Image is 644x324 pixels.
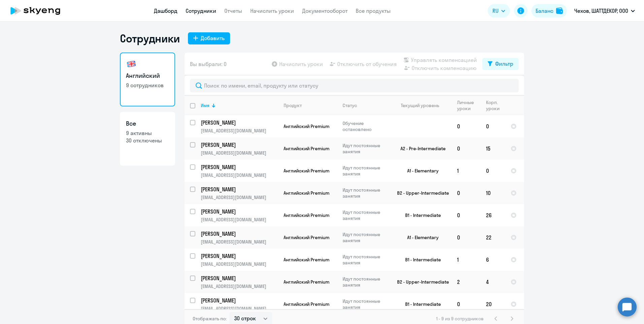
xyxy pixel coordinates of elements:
div: Статус [343,102,357,108]
p: Идут постоянные занятия [343,165,389,177]
p: [PERSON_NAME] [201,186,277,193]
p: [PERSON_NAME] [201,208,277,215]
p: 30 отключены [126,137,169,144]
td: 4 [481,271,505,293]
p: Идут постоянные занятия [343,231,389,244]
a: [PERSON_NAME] [201,274,278,282]
td: 0 [481,160,505,182]
p: [PERSON_NAME] [201,274,277,282]
div: Статус [343,102,389,108]
p: Идут постоянные занятия [343,209,389,221]
div: Корп. уроки [486,99,505,111]
p: 9 сотрудников [126,82,169,89]
div: Добавить [201,34,225,42]
p: [EMAIL_ADDRESS][DOMAIN_NAME] [201,172,278,178]
div: Имя [201,102,210,108]
div: Текущий уровень [401,102,439,108]
a: Дашборд [154,7,178,14]
a: [PERSON_NAME] [201,186,278,193]
td: 2 [452,271,481,293]
h3: Английский [126,71,169,80]
td: 1 [452,249,481,271]
td: A2 - Pre-Intermediate [389,137,452,160]
button: RU [488,4,510,18]
td: 6 [481,249,505,271]
a: Документооборот [302,7,348,14]
span: Английский Premium [284,212,329,218]
div: Личные уроки [457,99,474,111]
p: Идут постоянные занятия [343,254,389,266]
p: [PERSON_NAME] [201,119,277,126]
p: [EMAIL_ADDRESS][DOMAIN_NAME] [201,217,278,223]
td: 15 [481,137,505,160]
p: [EMAIL_ADDRESS][DOMAIN_NAME] [201,194,278,200]
a: Сотрудники [186,7,216,14]
p: [EMAIL_ADDRESS][DOMAIN_NAME] [201,128,278,134]
td: 0 [452,137,481,160]
div: Продукт [284,102,337,108]
a: [PERSON_NAME] [201,297,278,304]
td: 0 [481,115,505,137]
p: [EMAIL_ADDRESS][DOMAIN_NAME] [201,283,278,289]
span: Английский Premium [284,301,329,307]
a: Английский9 сотрудников [120,53,175,106]
td: 20 [481,293,505,315]
a: Отчеты [224,7,242,14]
div: Имя [201,102,278,108]
span: Английский Premium [284,190,329,196]
td: A1 - Elementary [389,160,452,182]
span: Английский Premium [284,123,329,129]
td: 0 [452,204,481,226]
td: B2 - Upper-Intermediate [389,182,452,204]
p: Идут постоянные занятия [343,187,389,199]
div: Личные уроки [457,99,480,111]
td: 26 [481,204,505,226]
td: 22 [481,226,505,249]
button: Чехов, ШАТТДЕКОР, ООО [571,3,638,19]
p: [PERSON_NAME] [201,252,277,260]
p: 9 активны [126,129,169,137]
td: B1 - Intermediate [389,293,452,315]
img: english [126,59,137,69]
a: Все9 активны30 отключены [120,112,175,166]
span: RU [492,7,498,15]
a: [PERSON_NAME] [201,208,278,215]
span: Английский Premium [284,279,329,285]
div: Текущий уровень [394,102,451,108]
a: [PERSON_NAME] [201,230,278,237]
p: [PERSON_NAME] [201,163,277,171]
p: Чехов, ШАТТДЕКОР, ООО [574,7,628,15]
a: [PERSON_NAME] [201,141,278,149]
td: 1 [452,160,481,182]
span: Английский Premium [284,234,329,240]
span: Вы выбрали: 0 [190,60,227,68]
span: 1 - 9 из 9 сотрудников [436,316,484,322]
img: balance [556,7,563,14]
a: Все продукты [356,7,391,14]
span: Английский Premium [284,257,329,263]
div: Фильтр [495,60,513,68]
button: Добавить [188,32,230,44]
p: [PERSON_NAME] [201,230,277,237]
td: B1 - Intermediate [389,249,452,271]
td: 0 [452,115,481,137]
p: [PERSON_NAME] [201,297,277,304]
a: Начислить уроки [250,7,294,14]
p: [EMAIL_ADDRESS][DOMAIN_NAME] [201,261,278,267]
span: Английский Premium [284,145,329,152]
p: Идут постоянные занятия [343,298,389,310]
a: [PERSON_NAME] [201,119,278,126]
p: [EMAIL_ADDRESS][DOMAIN_NAME] [201,150,278,156]
span: Отображать по: [193,316,227,322]
h3: Все [126,119,169,128]
td: B1 - Intermediate [389,204,452,226]
td: 0 [452,182,481,204]
div: Продукт [284,102,302,108]
button: Балансbalance [532,4,567,18]
a: [PERSON_NAME] [201,163,278,171]
div: Баланс [536,7,553,15]
td: 0 [452,226,481,249]
td: 0 [452,293,481,315]
h1: Сотрудники [120,32,180,45]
